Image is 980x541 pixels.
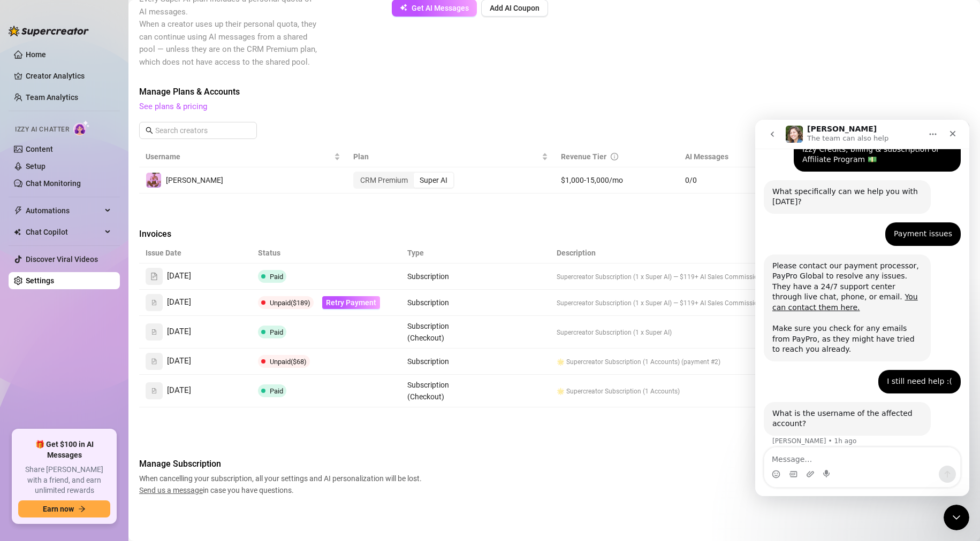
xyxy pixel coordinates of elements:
[270,299,310,307] span: Unpaid ($189)
[18,465,110,496] span: Share [PERSON_NAME] with a friend, and earn unlimited rewards
[26,255,98,264] a: Discover Viral Videos
[15,125,69,135] span: Izzy AI Chatter
[354,173,414,188] div: CRM Premium
[322,296,380,309] button: Retry Payment
[252,243,401,264] th: Status
[26,93,78,102] a: Team Analytics
[78,505,86,513] span: arrow-right
[151,300,157,305] span: file-text
[270,273,283,281] span: Paid
[407,357,449,366] span: Subscription
[146,173,161,188] img: lola
[557,358,720,366] span: 🌟 Supercreator Subscription (1 Accounts) (payment #2)
[695,272,915,281] span: + AI Sales Commission ($1,399.61 Net AI Sales × 5% Commission) — $69.98
[353,151,540,163] span: Plan
[151,358,157,364] span: file-text
[407,298,449,307] span: Subscription
[139,458,425,470] span: Manage Subscription
[695,298,915,307] span: + AI Sales Commission ($1,399.61 Net AI Sales × 5% Commission) — $69.98
[557,329,672,336] span: Supercreator Subscription (1 x Super AI)
[944,505,969,530] iframe: Intercom live chat
[26,276,54,285] a: Settings
[270,387,283,395] span: Paid
[26,179,81,188] a: Chat Monitoring
[412,4,469,12] span: Get AI Messages
[151,388,157,393] span: file-text
[26,202,102,219] span: Automations
[755,120,969,496] iframe: Intercom live chat
[151,329,157,335] span: file-text
[326,298,376,307] span: Retry Payment
[139,486,203,494] span: Send us a message
[557,273,695,281] span: Supercreator Subscription (1 x Super AI) — $119
[347,146,554,167] th: Plan
[554,167,679,194] td: $1,000-15,000/mo
[401,243,476,264] th: Type
[26,67,111,84] a: Creator Analytics
[167,296,191,309] span: [DATE]
[18,439,110,460] span: 🎁 Get $100 in AI Messages
[679,146,845,167] th: AI Messages
[407,272,449,281] span: Subscription
[611,153,618,160] span: info-circle
[73,120,90,136] img: AI Chatter
[167,355,191,368] span: [DATE]
[353,172,454,189] div: segmented control
[139,228,319,241] span: Invoices
[146,127,153,134] span: search
[557,299,695,307] span: Supercreator Subscription (1 x Super AI) — $119
[139,473,425,496] span: When cancelling your subscription, all your settings and AI personalization will be lost. in case...
[270,328,283,336] span: Paid
[139,146,347,167] th: Username
[167,384,191,397] span: [DATE]
[26,50,46,59] a: Home
[146,151,332,163] span: Username
[550,243,849,264] th: Description
[167,326,191,338] span: [DATE]
[155,125,242,136] input: Search creators
[14,206,22,215] span: thunderbolt
[166,176,223,184] span: [PERSON_NAME]
[561,152,606,161] span: Revenue Tier
[26,162,45,171] a: Setup
[139,86,969,98] span: Manage Plans & Accounts
[407,322,449,342] span: Subscription (Checkout)
[414,173,453,188] div: Super AI
[167,270,191,283] span: [DATE]
[26,223,102,241] span: Chat Copilot
[9,26,89,36] img: logo-BBDzfeDw.svg
[18,500,110,517] button: Earn nowarrow-right
[139,243,252,264] th: Issue Date
[26,145,53,153] a: Content
[557,388,680,395] span: 🌟 Supercreator Subscription (1 Accounts)
[490,4,540,12] span: Add AI Coupon
[685,174,838,186] span: 0 / 0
